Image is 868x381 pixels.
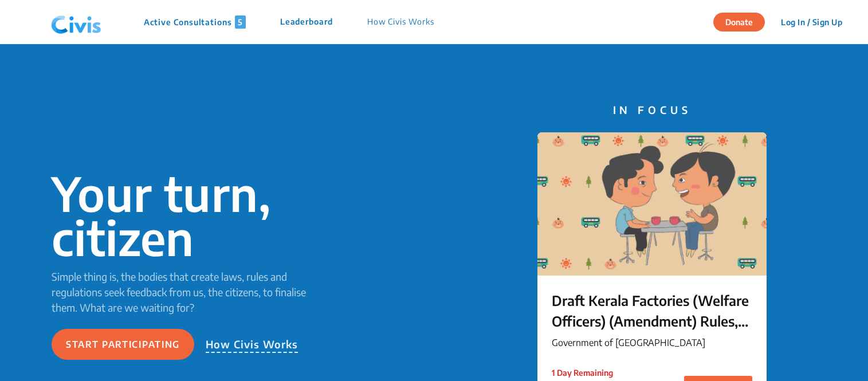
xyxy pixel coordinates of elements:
[52,269,319,315] p: Simple thing is, the bodies that create laws, rules and regulations seek feedback from us, the ci...
[367,15,434,29] p: How Civis Works
[235,15,246,29] span: 5
[552,336,753,349] p: Government of [GEOGRAPHIC_DATA]
[52,171,319,260] p: Your turn, citizen
[52,329,194,360] button: Start participating
[713,13,765,32] button: Donate
[280,15,333,29] p: Leaderboard
[773,13,850,31] button: Log In / Sign Up
[144,15,246,29] p: Active Consultations
[46,5,106,40] img: navlogo.png
[537,102,767,117] p: IN FOCUS
[552,290,753,331] p: Draft Kerala Factories (Welfare Officers) (Amendment) Rules, 2025
[713,15,773,27] a: Donate
[206,336,299,353] p: How Civis Works
[552,367,620,379] p: 1 Day Remaining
